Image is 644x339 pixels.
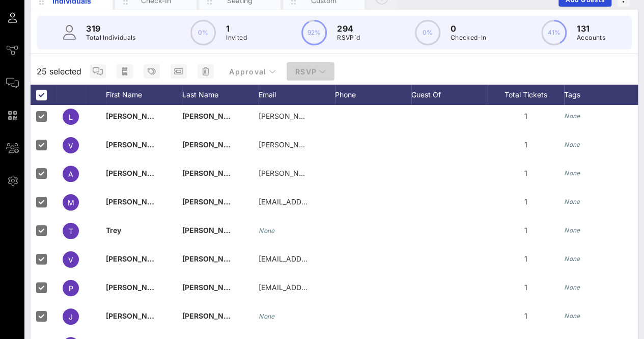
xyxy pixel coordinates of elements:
span: J [69,312,73,321]
span: [PERSON_NAME] [182,197,242,206]
p: RSVP`d [337,33,360,43]
span: [PERSON_NAME] [106,112,166,120]
div: 1 [488,102,564,131]
i: None [564,283,580,291]
span: [PERSON_NAME] [106,197,166,206]
span: [PERSON_NAME] [182,140,242,149]
span: [PERSON_NAME] [182,226,242,234]
span: [PERSON_NAME][EMAIL_ADDRESS][DOMAIN_NAME] [259,140,440,149]
div: 1 [488,216,564,245]
span: [EMAIL_ADDRESS][DOMAIN_NAME] [259,283,381,292]
button: RSVP [287,62,334,81]
p: 131 [577,22,605,35]
span: [PERSON_NAME][EMAIL_ADDRESS][DOMAIN_NAME] [259,169,440,177]
div: 1 [488,302,564,330]
p: 0 [451,22,487,35]
span: 25 selected [37,65,81,77]
span: [EMAIL_ADDRESS][DOMAIN_NAME] [259,197,381,206]
i: None [564,198,580,205]
div: Total Tickets [488,85,564,105]
span: P [69,284,73,293]
span: [PERSON_NAME] [182,169,242,177]
span: [PERSON_NAME] [106,254,166,263]
div: First Name [106,85,182,105]
div: 1 [488,159,564,188]
span: A [68,170,73,178]
div: 1 [488,245,564,273]
span: T [69,227,73,236]
div: Email [259,85,335,105]
button: Approval [220,62,284,81]
span: Approval [229,67,276,76]
i: None [564,255,580,263]
span: [EMAIL_ADDRESS][DOMAIN_NAME] [259,254,381,263]
i: None [564,312,580,320]
i: None [564,141,580,148]
i: None [259,312,275,320]
i: None [259,227,275,234]
span: [PERSON_NAME] [182,112,242,120]
p: Accounts [577,33,605,43]
div: Guest Of [411,85,488,105]
span: [PERSON_NAME] [106,283,166,292]
span: Trey [106,226,121,234]
span: [PERSON_NAME] [182,311,242,320]
i: None [564,112,580,120]
span: V [68,255,73,264]
p: 1 [226,22,247,35]
i: None [564,226,580,234]
div: 1 [488,131,564,159]
p: Checked-In [451,33,487,43]
span: [PERSON_NAME] [182,254,242,263]
p: 294 [337,22,360,35]
span: M [68,198,74,207]
p: 319 [86,22,136,35]
div: 1 [488,273,564,302]
i: None [564,169,580,177]
p: Invited [226,33,247,43]
span: L [69,113,73,121]
span: [PERSON_NAME] [106,169,166,177]
span: V [68,141,73,150]
div: 1 [488,188,564,216]
span: [PERSON_NAME] [182,283,242,292]
span: [PERSON_NAME] [106,140,166,149]
span: [PERSON_NAME] [106,311,166,320]
span: RSVP [295,67,326,76]
div: Phone [335,85,411,105]
p: Total Individuals [86,33,136,43]
div: Last Name [182,85,259,105]
span: [PERSON_NAME][EMAIL_ADDRESS][DOMAIN_NAME] [259,112,440,120]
